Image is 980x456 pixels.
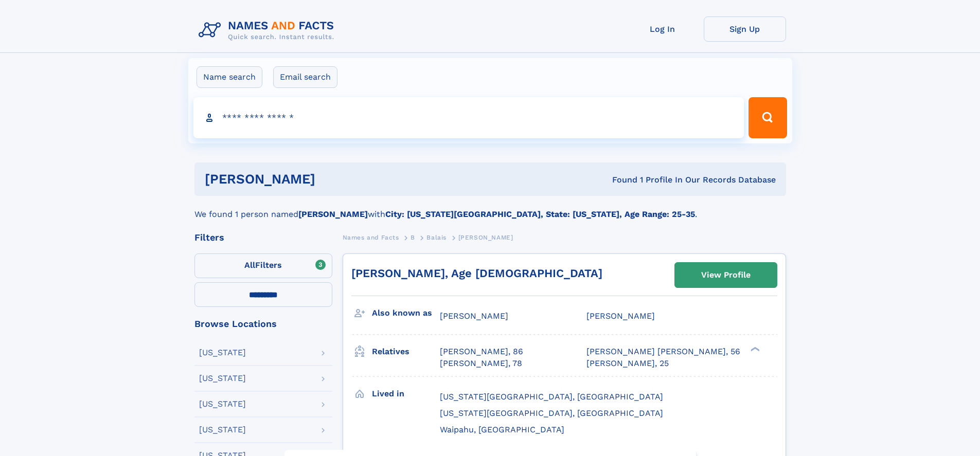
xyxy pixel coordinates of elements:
label: Name search [197,66,262,88]
span: [US_STATE][GEOGRAPHIC_DATA], [GEOGRAPHIC_DATA] [440,392,663,402]
span: [PERSON_NAME] [586,311,655,321]
span: Balais [426,234,447,241]
label: Email search [273,66,337,88]
a: Log In [621,16,704,42]
span: [US_STATE][GEOGRAPHIC_DATA], [GEOGRAPHIC_DATA] [440,408,663,418]
h3: Also known as [372,304,440,322]
a: [PERSON_NAME], 78 [440,358,522,369]
div: Filters [194,233,332,242]
h3: Lived in [372,385,440,403]
a: [PERSON_NAME], Age [DEMOGRAPHIC_DATA] [351,267,602,280]
div: Found 1 Profile In Our Records Database [464,174,776,186]
a: View Profile [675,263,777,287]
div: Browse Locations [194,319,332,329]
a: Balais [426,231,447,244]
h1: [PERSON_NAME] [205,173,464,186]
span: All [244,260,255,270]
label: Filters [194,253,332,278]
a: [PERSON_NAME], 86 [440,346,523,357]
b: City: [US_STATE][GEOGRAPHIC_DATA], State: [US_STATE], Age Range: 25-35 [385,209,695,219]
div: We found 1 person named with . [194,196,786,221]
a: [PERSON_NAME] [PERSON_NAME], 56 [586,346,740,357]
div: [US_STATE] [199,349,246,357]
input: search input [193,97,744,138]
img: Logo Names and Facts [194,16,343,44]
button: Search Button [749,97,787,138]
div: [US_STATE] [199,374,246,382]
h3: Relatives [372,343,440,360]
span: Waipahu, [GEOGRAPHIC_DATA] [440,425,564,434]
div: ❯ [748,346,760,353]
div: [US_STATE] [199,426,246,434]
span: [PERSON_NAME] [458,234,513,241]
b: [PERSON_NAME] [298,209,368,219]
div: View Profile [701,263,751,287]
span: [PERSON_NAME] [440,311,508,321]
a: [PERSON_NAME], 25 [586,358,669,369]
span: B [411,234,415,241]
a: Sign Up [704,16,786,42]
div: [US_STATE] [199,400,246,408]
a: B [411,231,415,244]
a: Names and Facts [343,231,399,244]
